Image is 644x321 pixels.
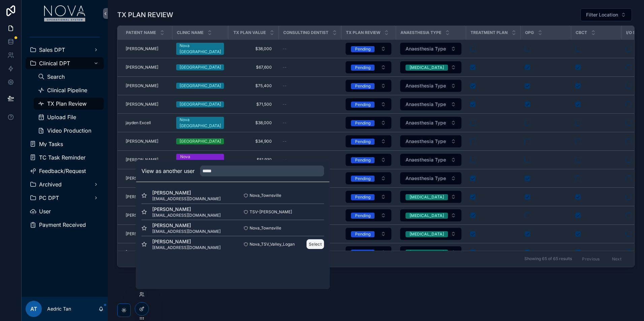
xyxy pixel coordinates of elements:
[283,30,328,35] span: Consulting Dentist
[180,154,220,166] div: Nova [PERSON_NAME]
[346,135,391,147] button: Select Button
[126,30,156,35] span: Patient Name
[283,120,287,126] span: --
[117,10,173,20] h1: TX PLAN REVIEW
[126,231,158,237] span: [PERSON_NAME]
[406,138,446,145] span: Anaesthesia Type
[26,151,104,164] a: TC Task Reminder
[126,157,168,163] a: [PERSON_NAME]
[26,178,104,190] a: Archived
[410,194,444,200] div: [MEDICAL_DATA]
[26,219,104,231] a: Payment Received
[346,228,391,240] button: Select Button
[39,195,59,201] span: PC DPT
[152,222,221,229] span: [PERSON_NAME]
[345,79,392,92] a: Select Button
[400,98,461,110] button: Select Button
[39,182,62,187] span: Archived
[355,176,371,182] div: Pending
[283,65,287,70] span: --
[410,250,444,256] div: [MEDICAL_DATA]
[126,176,158,181] span: [PERSON_NAME]
[152,196,221,202] span: [EMAIL_ADDRESS][DOMAIN_NAME]
[47,128,91,133] span: Video Production
[232,154,275,165] a: $51,930
[346,117,391,129] button: Select Button
[355,46,371,52] div: Pending
[345,61,392,74] a: Select Button
[576,30,587,35] span: CBCT
[34,124,104,137] a: Video Production
[126,250,168,255] a: [PERSON_NAME]
[355,139,371,145] div: Pending
[176,101,224,107] a: [GEOGRAPHIC_DATA]
[400,209,461,221] button: Select Button
[283,157,287,163] span: --
[152,189,221,196] span: [PERSON_NAME]
[34,111,104,123] a: Upload File
[406,175,446,182] span: Anaesthesia Type
[250,209,292,215] span: TSV-[PERSON_NAME]
[47,87,87,93] span: Clinical Pipeline
[39,61,70,66] span: Clinical DPT
[235,102,272,107] span: $71,500
[126,176,168,181] a: [PERSON_NAME]
[176,64,224,70] a: [GEOGRAPHIC_DATA]
[180,83,221,89] div: [GEOGRAPHIC_DATA]
[126,213,158,218] span: [PERSON_NAME]
[355,213,371,219] div: Pending
[346,172,391,184] button: Select Button
[400,135,461,147] button: Select Button
[346,43,391,55] button: Select Button
[345,209,392,222] a: Select Button
[152,213,221,218] span: [EMAIL_ADDRESS][DOMAIN_NAME]
[283,65,337,70] a: --
[400,228,461,240] button: Select Button
[283,102,337,107] a: --
[355,194,371,200] div: Pending
[586,11,618,18] span: Filter Location
[400,172,461,184] button: Select Button
[400,172,462,185] a: Select Button
[126,83,158,88] span: [PERSON_NAME]
[410,65,444,71] div: [MEDICAL_DATA]
[400,98,462,111] a: Select Button
[26,57,104,69] a: Clinical DPT
[39,47,65,52] span: Sales DPT
[283,46,287,51] span: --
[400,116,462,129] a: Select Button
[400,42,462,55] a: Select Button
[47,101,87,106] span: TX Plan Review
[400,79,462,92] a: Select Button
[250,193,281,198] span: Nova_Townsville
[126,120,151,126] span: jayden Excell
[346,98,391,110] button: Select Button
[283,157,337,163] a: --
[126,157,158,163] span: [PERSON_NAME]
[232,136,275,147] a: $34,900
[355,65,371,71] div: Pending
[39,209,51,214] span: User
[126,194,168,200] a: [PERSON_NAME]
[126,213,168,218] a: [PERSON_NAME]
[26,205,104,217] a: User
[47,74,65,79] span: Search
[410,213,444,219] div: [MEDICAL_DATA]
[126,139,168,144] a: [PERSON_NAME]
[355,120,371,126] div: Pending
[345,42,392,55] a: Select Button
[346,61,391,73] button: Select Button
[406,156,446,163] span: Anaesthesia Type
[44,5,86,22] img: App logo
[176,83,224,89] a: [GEOGRAPHIC_DATA]
[345,172,392,185] a: Select Button
[126,194,158,200] span: [PERSON_NAME]
[126,65,168,70] a: [PERSON_NAME]
[126,231,168,237] a: [PERSON_NAME]
[400,246,461,258] button: Select Button
[355,157,371,163] div: Pending
[400,227,462,240] a: Select Button
[126,139,158,144] span: [PERSON_NAME]
[232,80,275,91] a: $75,400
